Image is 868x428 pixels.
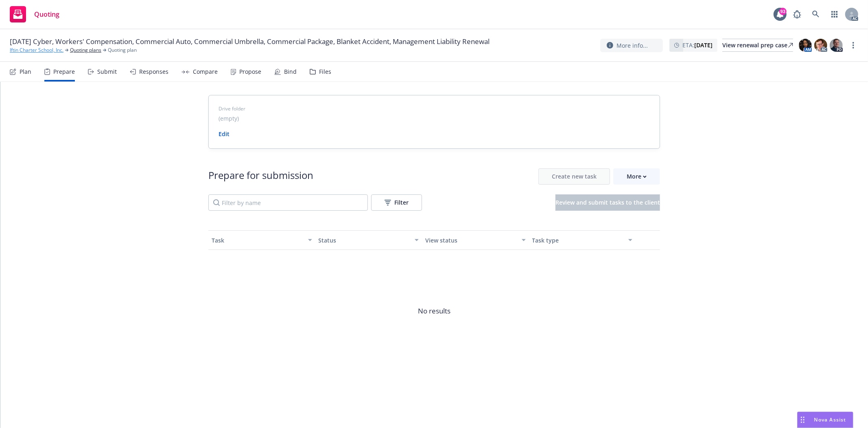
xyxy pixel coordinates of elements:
[830,39,843,52] img: photo
[284,68,297,75] div: Bind
[617,41,648,50] span: More info...
[10,37,490,46] span: [DATE] Cyber, Workers' Compensation, Commercial Auto, Commercial Umbrella, Commercial Package, Bl...
[208,250,660,372] span: No results
[219,130,230,138] a: Edit
[826,6,843,22] a: Switch app
[682,41,713,49] span: ETA :
[425,236,517,245] div: View status
[552,172,597,180] span: Create new task
[779,8,787,15] div: 93
[208,194,368,211] input: Filter by name
[239,68,261,75] div: Propose
[814,39,827,52] img: photo
[20,68,31,75] div: Plan
[799,39,812,52] img: photo
[613,168,660,185] button: More
[627,169,647,184] div: More
[808,6,824,22] a: Search
[848,40,858,50] a: more
[538,168,610,185] button: Create new task
[7,3,63,26] a: Quoting
[208,230,315,250] button: Task
[798,412,808,428] div: Drag to move
[814,416,846,423] span: Nova Assist
[422,230,529,250] button: View status
[722,39,793,52] a: View renewal prep case
[319,236,410,245] div: Status
[555,199,660,206] span: Review and submit tasks to the client
[694,41,713,49] strong: [DATE]
[789,6,805,22] a: Report a Bug
[722,39,793,51] div: View renewal prep case
[212,236,303,245] div: Task
[70,46,101,54] a: Quoting plans
[600,39,663,52] button: More info...
[219,114,239,123] span: (empty)
[10,46,63,54] a: Iftin Charter School, Inc.
[108,46,137,54] span: Quoting plan
[97,68,117,75] div: Submit
[371,194,422,211] button: Filter
[315,230,422,250] button: Status
[193,68,218,75] div: Compare
[319,68,331,75] div: Files
[219,105,650,113] span: Drive folder
[529,230,636,250] button: Task type
[797,412,853,428] button: Nova Assist
[555,194,660,211] button: Review and submit tasks to the client
[385,195,409,210] div: Filter
[34,11,59,18] span: Quoting
[532,236,624,245] div: Task type
[53,68,75,75] div: Prepare
[139,68,168,75] div: Responses
[208,168,313,185] div: Prepare for submission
